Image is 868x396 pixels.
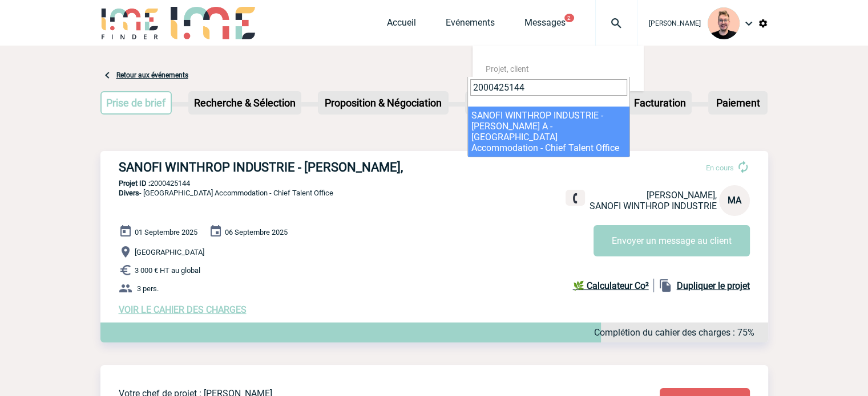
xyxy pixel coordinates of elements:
[573,280,649,291] b: 🌿 Calculateur Co²
[708,7,740,39] img: 129741-1.png
[573,279,654,292] a: 🌿 Calculateur Co²
[119,189,139,197] span: Divers
[119,160,461,174] h3: SANOFI WINTHROP INDUSTRIE - [PERSON_NAME],
[119,189,333,197] span: - [GEOGRAPHIC_DATA] Accommodation - Chief Talent Office
[486,64,529,74] span: Projet, client
[659,279,672,292] img: file_copy-black-24dp.png
[137,284,159,293] span: 3 pers.
[119,304,247,315] a: VOIR LE CAHIER DES CHARGES
[649,19,701,27] span: [PERSON_NAME]
[728,195,741,206] span: MA
[524,17,566,33] a: Messages
[119,179,150,187] b: Projet ID :
[135,228,197,236] span: 01 Septembre 2025
[116,71,188,79] a: Retour aux événements
[590,201,717,211] span: SANOFI WINTHROP INDUSTRIE
[709,92,766,113] p: Paiement
[629,92,691,113] p: Facturation
[100,7,160,39] img: IME-Finder
[100,179,768,187] p: 2000425144
[189,92,300,113] p: Recherche & Sélection
[225,228,288,236] span: 06 Septembre 2025
[102,92,171,113] p: Prise de brief
[135,266,200,275] span: 3 000 € HT au global
[319,92,447,113] p: Proposition & Négociation
[677,280,750,291] b: Dupliquer le projet
[466,92,523,113] p: Devis
[468,107,629,157] li: SANOFI WINTHROP INDUSTRIE - [PERSON_NAME] A - [GEOGRAPHIC_DATA] Accommodation - Chief Talent Office
[564,14,574,22] button: 2
[570,193,580,203] img: fixe.png
[706,164,734,172] span: En cours
[647,190,717,201] span: [PERSON_NAME],
[446,17,495,33] a: Evénements
[135,248,204,256] span: [GEOGRAPHIC_DATA]
[594,225,750,256] button: Envoyer un message au client
[387,17,416,33] a: Accueil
